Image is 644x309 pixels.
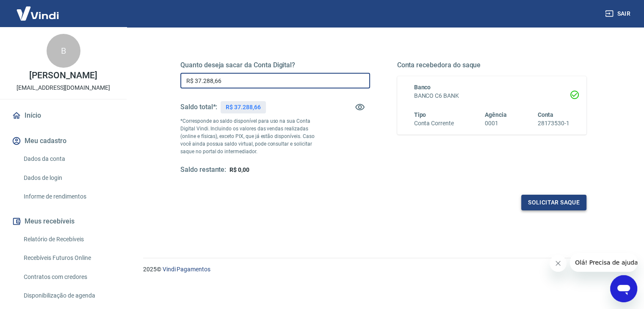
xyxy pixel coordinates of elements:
[414,111,426,118] span: Tipo
[47,34,80,68] div: B
[521,195,586,210] button: Solicitar saque
[229,166,249,173] span: R$ 0,00
[550,255,567,272] iframe: Fechar mensagem
[10,132,116,150] button: Meu cadastro
[603,6,634,22] button: Sair
[29,71,97,80] p: [PERSON_NAME]
[20,287,116,304] a: Disponibilização de agenda
[10,0,65,26] img: Vindi
[20,150,116,168] a: Dados da conta
[180,117,323,155] p: *Corresponde ao saldo disponível para uso na sua Conta Digital Vindi. Incluindo os valores das ve...
[5,6,71,13] span: Olá! Precisa de ajuda?
[537,111,553,118] span: Conta
[537,119,569,128] h6: 28173530-1
[20,231,116,248] a: Relatório de Recebíveis
[180,166,226,174] h5: Saldo restante:
[397,61,587,69] h5: Conta recebedora do saque
[20,268,116,286] a: Contratos com credores
[570,253,637,272] iframe: Mensagem da empresa
[414,84,431,91] span: Banco
[180,61,370,69] h5: Quanto deseja sacar da Conta Digital?
[20,249,116,267] a: Recebíveis Futuros Online
[414,119,454,128] h6: Conta Corrente
[143,265,624,274] p: 2025 ©
[485,111,507,118] span: Agência
[226,103,260,112] p: R$ 37.288,66
[20,188,116,205] a: Informe de rendimentos
[17,83,110,92] p: [EMAIL_ADDRESS][DOMAIN_NAME]
[10,106,116,125] a: Início
[485,119,507,128] h6: 0001
[610,275,637,302] iframe: Botão para abrir a janela de mensagens
[163,266,210,273] a: Vindi Pagamentos
[414,91,570,100] h6: BANCO C6 BANK
[10,212,116,231] button: Meus recebíveis
[20,169,116,187] a: Dados de login
[180,103,217,111] h5: Saldo total*:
